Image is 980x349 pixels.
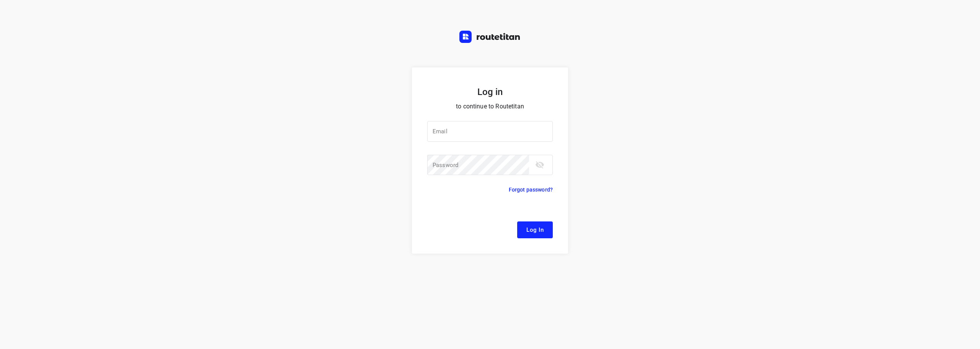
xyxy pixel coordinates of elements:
[526,225,544,235] span: Log In
[509,185,553,194] p: Forgot password?
[517,221,553,238] button: Log In
[427,86,553,98] h5: Log in
[532,157,547,172] button: toggle password visibility
[427,101,553,112] p: to continue to Routetitan
[459,31,521,43] img: Routetitan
